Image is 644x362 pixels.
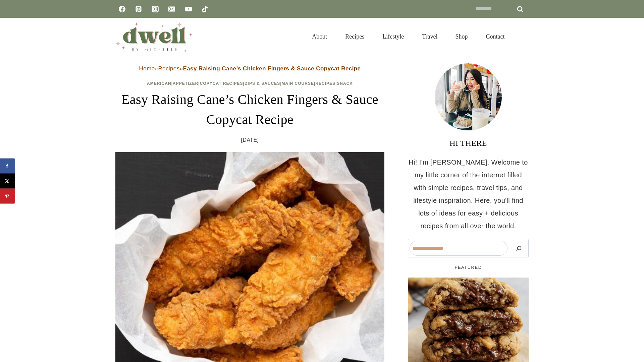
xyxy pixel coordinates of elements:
a: Appetizer [173,81,198,86]
a: American [147,81,171,86]
a: Travel [413,25,446,48]
a: Lifestyle [373,25,413,48]
a: TikTok [198,2,212,16]
a: Recipes [315,81,335,86]
a: About [303,25,336,48]
a: Instagram [149,2,162,16]
h1: Easy Raising Cane’s Chicken Fingers & Sauce Copycat Recipe [115,89,384,130]
a: Home [139,65,155,72]
a: Email [165,2,178,16]
a: Recipes [158,65,179,72]
a: Pinterest [132,2,145,16]
img: DWELL by michelle [115,21,193,52]
a: Copycat Recipes [200,81,243,86]
button: View Search Form [517,31,529,42]
a: Recipes [336,25,373,48]
strong: Easy Raising Cane’s Chicken Fingers & Sauce Copycat Recipe [183,65,361,72]
h5: FEATURED [408,264,529,271]
time: [DATE] [241,135,259,145]
p: Hi! I'm [PERSON_NAME]. Welcome to my little corner of the internet filled with simple recipes, tr... [408,156,529,232]
a: Facebook [115,2,129,16]
a: Contact [477,25,514,48]
nav: Primary Navigation [303,25,514,48]
button: Search [511,241,527,256]
a: Dips & Sauces [245,81,280,86]
span: » » [139,65,361,72]
a: Shop [446,25,477,48]
span: | | | | | | [147,81,353,86]
a: YouTube [182,2,195,16]
a: Snack [337,81,353,86]
a: Main Course [282,81,314,86]
h3: HI THERE [408,137,529,149]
